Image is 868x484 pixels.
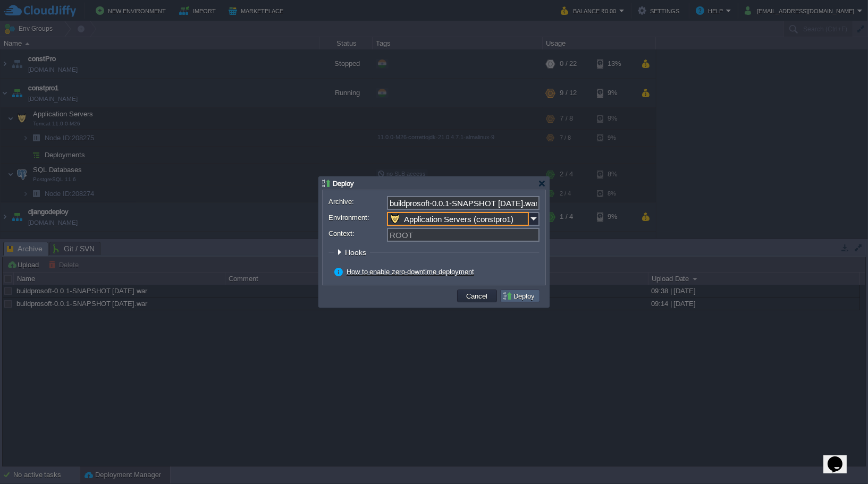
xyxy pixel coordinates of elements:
label: Environment: [328,212,386,223]
label: Archive: [328,196,386,207]
button: Deploy [502,291,538,301]
a: How to enable zero-downtime deployment [347,268,474,276]
span: Hooks [345,248,369,257]
label: Context: [328,228,386,239]
iframe: chat widget [823,441,857,473]
button: Cancel [464,291,491,301]
span: Deploy [333,180,354,188]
